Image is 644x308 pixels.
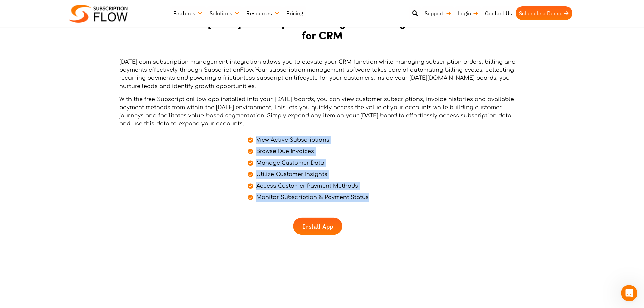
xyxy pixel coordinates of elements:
p: With the free SubscriptionFlow app installed into your [DATE] boards, you can view customer subsc... [119,95,517,128]
a: Resources [243,6,283,20]
span: Browse Due Invoices [255,147,314,156]
a: Login [455,6,482,20]
a: Features [170,6,206,20]
span: Utilize Customer Insights [255,170,327,179]
a: Solutions [206,6,243,20]
h2: [DATE] Subscription Management Integration for CRM [207,16,437,41]
span: Access Customer Payment Methods [255,182,358,190]
span: View Active Subscriptions [255,136,329,144]
a: Install App [293,218,342,235]
span: Install App [303,223,333,229]
a: Schedule a Demo [516,6,572,20]
span: Manage Customer Data [255,159,324,167]
a: Support [421,6,455,20]
iframe: Intercom live chat [621,285,637,301]
span: Monitor Subscription & Payment Status [255,193,369,202]
img: Subscriptionflow [69,5,128,23]
p: [DATE] com subscription management integration allows you to elevate your CRM function while mana... [119,58,517,90]
a: Pricing [283,6,306,20]
a: Contact Us [482,6,516,20]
